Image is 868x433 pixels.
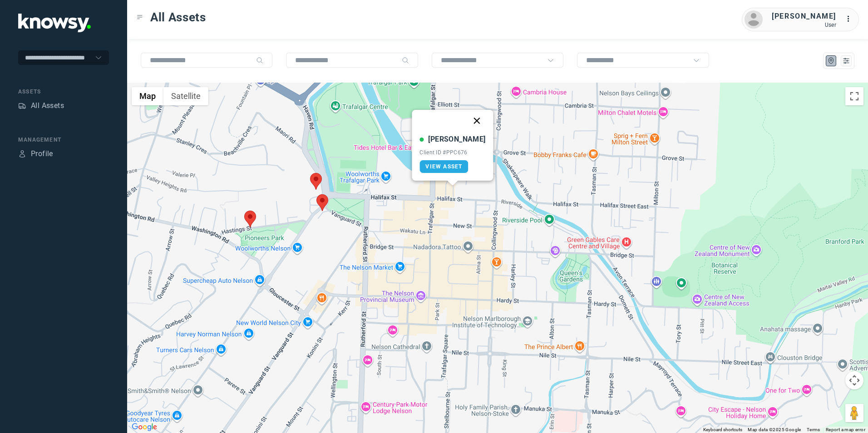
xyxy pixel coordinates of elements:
a: Report a map error [826,427,865,432]
div: All Assets [31,100,64,111]
div: Assets [18,102,26,110]
a: AssetsAll Assets [18,100,64,111]
button: Close [466,110,488,132]
div: Assets [18,88,109,96]
img: avatar.png [745,10,763,29]
img: Application Logo [18,14,91,32]
a: View Asset [419,160,468,173]
div: List [842,57,850,65]
button: Show street map [132,87,163,105]
a: Terms (opens in new tab) [807,427,820,432]
img: Google [129,421,159,433]
div: Search [402,57,409,64]
span: Map data ©2025 Google [748,427,801,432]
button: Drag Pegman onto the map to open Street View [845,404,863,422]
button: Keyboard shortcuts [703,427,742,433]
div: : [845,14,856,26]
div: Client ID #PPC676 [419,149,485,156]
div: Map [827,57,835,65]
span: All Assets [150,9,206,25]
tspan: ... [846,15,855,22]
div: Toggle Menu [137,14,143,20]
div: User [772,22,836,28]
a: Open this area in Google Maps (opens a new window) [129,421,159,433]
span: View Asset [425,163,462,170]
button: Show satellite imagery [163,87,208,105]
div: Management [18,136,109,144]
button: Map camera controls [845,371,863,389]
div: : [845,14,856,25]
div: [PERSON_NAME] [428,134,485,145]
div: Search [256,57,263,64]
div: [PERSON_NAME] [772,11,836,22]
div: Profile [18,150,26,158]
div: Profile [31,148,53,159]
a: ProfileProfile [18,148,53,159]
button: Toggle fullscreen view [845,87,863,105]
